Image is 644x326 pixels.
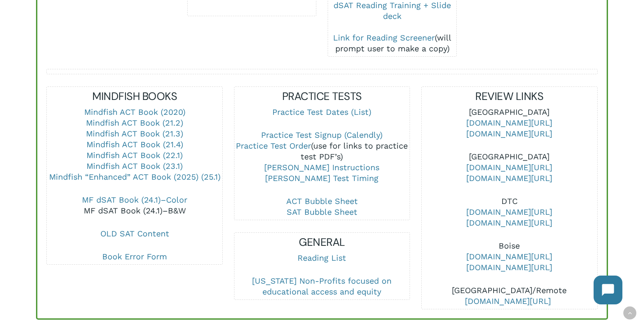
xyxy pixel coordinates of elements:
[297,253,346,263] a: Reading List
[234,130,410,196] p: (use for links to practice test PDF’s)
[252,276,392,296] a: [US_STATE] Non-Profits focused on educational access and equity
[466,263,552,272] a: [DOMAIN_NAME][URL]
[287,207,357,217] a: SAT Bubble Sheet
[466,129,552,138] a: [DOMAIN_NAME][URL]
[422,196,597,240] p: DTC
[333,0,451,21] a: dSAT Reading Training + Slide deck
[422,285,597,307] p: [GEOGRAPHIC_DATA]/Remote
[49,172,221,181] a: Mindfish “Enhanced” ACT Book (2025) (25.1)
[234,235,410,249] h5: GENERAL
[466,173,552,183] a: [DOMAIN_NAME][URL]
[86,129,183,138] a: Mindfish ACT Book (21.3)
[272,107,371,117] a: Practice Test Dates (List)
[466,252,552,261] a: [DOMAIN_NAME][URL]
[466,163,552,172] a: [DOMAIN_NAME][URL]
[100,229,169,238] a: OLD SAT Content
[265,173,378,183] a: [PERSON_NAME] Test Timing
[466,207,552,217] a: [DOMAIN_NAME][URL]
[86,140,183,149] a: Mindfish ACT Book (21.4)
[236,141,311,150] a: Practice Test Order
[466,218,552,227] a: [DOMAIN_NAME][URL]
[84,107,185,117] a: Mindfish ACT Book (2020)
[465,296,551,306] a: [DOMAIN_NAME][URL]
[585,267,631,313] iframe: Chatbot
[286,196,358,206] a: ACT Bubble Sheet
[82,195,187,204] a: MF dSAT Book (24.1)–Color
[422,89,597,104] h5: REVIEW LINKS
[102,252,167,261] a: Book Error Form
[86,161,183,171] a: Mindfish ACT Book (23.1)
[333,33,435,42] a: Link for Reading Screener
[234,89,410,104] h5: PRACTICE TESTS
[86,150,183,160] a: Mindfish ACT Book (22.1)
[328,32,456,54] div: (will prompt user to make a copy)
[86,118,183,127] a: Mindfish ACT Book (21.2)
[84,206,186,215] a: MF dSAT Book (24.1)–B&W
[264,163,379,172] a: [PERSON_NAME] Instructions
[422,151,597,196] p: [GEOGRAPHIC_DATA]
[422,107,597,151] p: [GEOGRAPHIC_DATA]
[47,89,222,104] h5: MINDFISH BOOKS
[261,130,383,140] a: Practice Test Signup (Calendly)
[466,118,552,127] a: [DOMAIN_NAME][URL]
[422,240,597,285] p: Boise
